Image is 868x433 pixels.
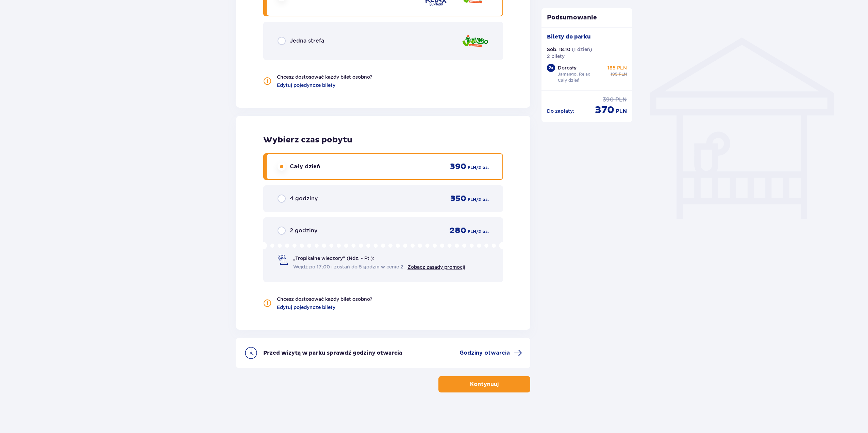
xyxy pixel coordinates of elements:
[450,161,466,172] span: 390
[619,71,627,77] span: PLN
[293,263,405,270] span: Wejdź po 17:00 i zostań do 5 godzin w cenie 2.
[558,64,577,71] p: Dorosły
[277,82,335,89] a: Edytuj pojedyncze bilety
[290,227,317,234] span: 2 godziny
[460,349,510,357] span: Godziny otwarcia
[277,304,335,311] a: Edytuj pojedyncze bilety
[468,229,476,235] span: PLN
[541,14,633,22] p: Podsumowanie
[572,46,592,53] p: ( 1 dzień )
[611,71,617,77] span: 195
[616,108,627,115] span: PLN
[607,64,627,71] p: 185 PLN
[407,264,465,270] a: Zobacz zasady promocji
[277,74,372,80] p: Chcesz dostosować każdy bilet osobno?
[263,349,402,357] p: Przed wizytą w parku sprawdź godziny otwarcia
[277,296,372,303] p: Chcesz dostosować każdy bilet osobno?
[450,194,466,204] span: 350
[290,163,320,170] span: Cały dzień
[462,31,489,51] img: Jamango
[460,349,522,357] a: Godziny otwarcia
[470,381,499,388] p: Kontynuuj
[476,197,489,203] span: / 2 os.
[547,33,591,41] p: Bilety do parku
[547,64,555,72] div: 2 x
[558,77,579,83] p: Cały dzień
[290,195,318,202] span: 4 godziny
[290,37,324,45] span: Jedna strefa
[547,108,574,114] p: Do zapłaty :
[558,71,590,77] p: Jamango, Relax
[263,135,503,145] h2: Wybierz czas pobytu
[547,46,570,53] p: Sob. 18.10
[468,197,476,203] span: PLN
[438,376,530,392] button: Kontynuuj
[595,104,614,117] span: 370
[476,165,489,171] span: / 2 os.
[476,229,489,235] span: / 2 os.
[615,96,627,104] span: PLN
[293,255,374,262] span: „Tropikalne wieczory" (Ndz. - Pt.):
[603,96,614,104] span: 390
[449,226,466,236] span: 280
[468,165,476,171] span: PLN
[547,53,565,60] p: 2 bilety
